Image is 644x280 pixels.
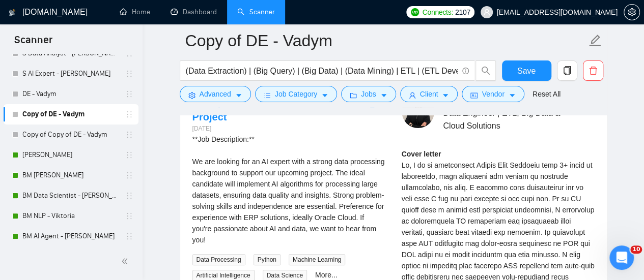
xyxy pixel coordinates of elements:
span: holder [125,192,133,200]
span: Connects: [422,7,453,18]
span: setting [188,91,195,99]
span: caret-down [321,91,328,99]
img: logo [9,5,16,21]
span: Job Category [275,88,317,100]
span: 10 [630,245,642,254]
a: setting [624,8,640,16]
span: edit [589,34,602,47]
a: BM [PERSON_NAME] [22,165,119,185]
a: Copy of Copy of DE - Vadym [22,125,119,145]
strong: Cover letter [402,150,441,158]
span: caret-down [509,91,516,99]
span: caret-down [442,91,449,99]
input: Search Freelance Jobs... [186,65,458,77]
span: holder [125,90,133,98]
button: search [475,60,496,81]
span: Scanner [6,33,61,54]
span: search [476,66,495,75]
span: user [483,9,490,16]
button: settingAdvancedcaret-down [180,86,251,102]
span: holder [125,212,133,220]
span: Advanced [200,88,231,100]
span: Python [254,254,281,265]
a: BM NLP - Viktoria [22,206,119,226]
span: folder [350,91,357,99]
span: Data Engineer | ETL, Big Data & Cloud Solutions [443,107,564,132]
a: Copy of DE - Vadym [22,104,119,125]
input: Scanner name... [185,28,586,53]
button: userClientcaret-down [400,86,458,102]
span: holder [125,110,133,118]
div: [DATE] [192,124,385,134]
a: S AI Expert - [PERSON_NAME] [22,64,119,84]
span: caret-down [380,91,387,99]
span: Save [517,65,536,77]
a: homeHome [120,8,150,16]
button: Save [502,60,551,81]
a: [PERSON_NAME] [22,145,119,165]
iframe: Intercom live chat [609,245,634,270]
button: copy [557,60,577,81]
a: dashboardDashboard [171,8,217,16]
button: delete [583,60,603,81]
span: double-left [121,256,131,266]
span: holder [125,171,133,179]
span: Data Processing [192,254,245,265]
img: upwork-logo.png [411,8,419,16]
a: searchScanner [237,8,275,16]
a: DE - Vadym [22,84,119,104]
span: Machine Learning [289,254,345,265]
span: copy [557,66,577,75]
span: Vendor [482,88,504,100]
span: holder [125,70,133,78]
span: setting [624,8,639,16]
span: delete [583,66,603,75]
span: holder [125,131,133,139]
span: caret-down [235,91,242,99]
button: setting [624,4,640,20]
a: More... [315,271,338,279]
span: 2107 [455,7,470,18]
button: folderJobscaret-down [341,86,396,102]
a: Reset All [533,88,561,100]
span: Jobs [361,88,376,100]
span: Client [420,88,438,100]
button: barsJob Categorycaret-down [255,86,337,102]
span: idcard [470,91,478,99]
button: idcardVendorcaret-down [462,86,524,102]
span: info-circle [462,68,469,74]
div: **Job Description:** We are looking for an AI expert with a strong data processing background to ... [192,134,385,245]
span: user [409,91,416,99]
span: bars [264,91,271,99]
span: holder [125,232,133,240]
span: holder [125,151,133,159]
a: BM AI Agent - [PERSON_NAME] [22,226,119,246]
a: BM Data Scientist - [PERSON_NAME] [22,185,119,206]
